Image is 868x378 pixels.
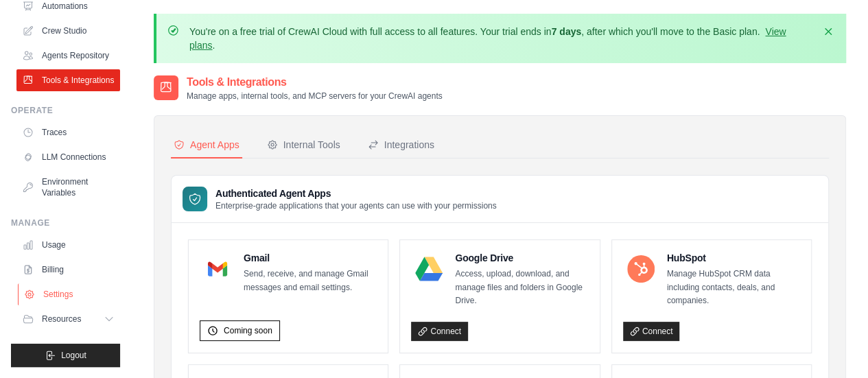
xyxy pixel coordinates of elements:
[551,26,581,37] strong: 7 days
[244,268,377,294] p: Send, receive, and manage Gmail messages and email settings.
[16,20,120,42] a: Crew Studio
[365,132,437,158] button: Integrations
[455,268,588,308] p: Access, upload, download, and manage files and folders in Google Drive.
[16,121,120,143] a: Traces
[16,171,120,204] a: Environment Variables
[667,251,800,265] h4: HubSpot
[264,132,343,158] button: Internal Tools
[667,268,800,308] p: Manage HubSpot CRM data including contacts, deals, and companies.
[11,105,120,116] div: Operate
[171,132,242,158] button: Agent Apps
[627,255,655,283] img: HubSpot Logo
[215,187,497,200] h3: Authenticated Agent Apps
[16,259,120,281] a: Billing
[224,325,272,336] span: Coming soon
[623,322,680,341] a: Connect
[187,74,443,91] h2: Tools & Integrations
[11,344,120,367] button: Logout
[42,314,81,324] span: Resources
[189,25,813,52] p: You're on a free trial of CrewAI Cloud with full access to all features. Your trial ends in , aft...
[16,146,120,168] a: LLM Connections
[187,91,443,102] p: Manage apps, internal tools, and MCP servers for your CrewAI agents
[215,200,497,211] p: Enterprise-grade applications that your agents can use with your permissions
[368,138,434,152] div: Integrations
[16,308,120,330] button: Resources
[455,251,588,265] h4: Google Drive
[204,255,231,283] img: Gmail Logo
[16,45,120,67] a: Agents Repository
[16,234,120,256] a: Usage
[11,217,120,228] div: Manage
[18,283,121,305] a: Settings
[244,251,377,265] h4: Gmail
[411,322,468,341] a: Connect
[267,138,340,152] div: Internal Tools
[174,138,239,152] div: Agent Apps
[61,350,86,361] span: Logout
[415,255,443,283] img: Google Drive Logo
[16,69,120,91] a: Tools & Integrations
